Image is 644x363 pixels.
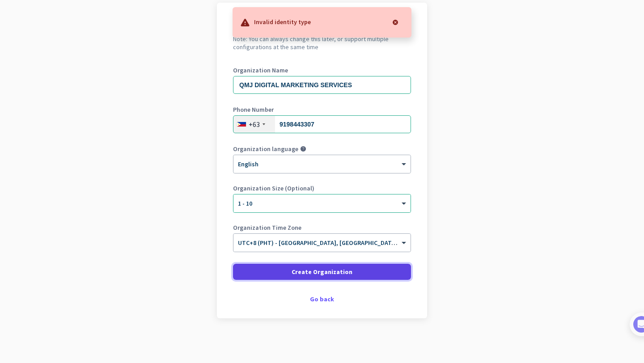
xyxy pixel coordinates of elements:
label: Organization Name [233,67,411,73]
label: Phone Number [233,106,411,113]
input: What is the name of your organization? [233,76,411,94]
div: +63 [249,120,260,129]
input: 2 3234 5678 [233,115,411,133]
i: help [300,146,306,152]
label: Organization Time Zone [233,224,411,231]
span: Create Organization [292,267,352,276]
div: Go back [233,296,411,302]
label: Organization language [233,146,298,152]
h2: Note: You can always change this later, or support multiple configurations at the same time [233,35,411,51]
label: Organization Size (Optional) [233,185,411,191]
button: Create Organization [233,264,411,280]
p: Invalid identity type [254,17,311,26]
